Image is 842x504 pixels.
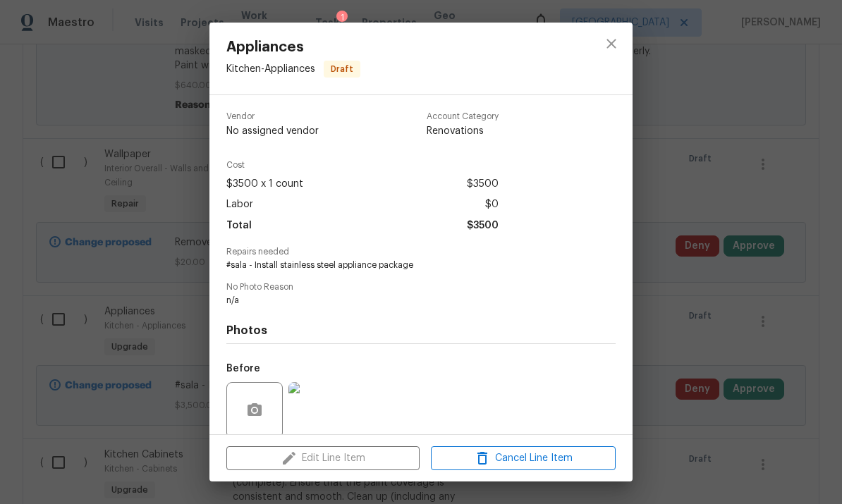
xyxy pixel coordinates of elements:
span: Cancel Line Item [435,450,611,467]
h4: Photos [226,324,616,338]
span: Vendor [226,112,319,121]
span: Labor [226,195,253,215]
span: Total [226,216,252,236]
span: $0 [485,195,499,215]
span: Account Category [427,112,499,121]
span: No assigned vendor [226,124,319,138]
button: close [594,27,628,61]
span: $3500 [467,216,499,236]
span: Repairs needed [226,247,616,257]
span: No Photo Reason [226,283,616,292]
span: Kitchen - Appliances [226,64,315,74]
div: 1 [336,11,348,25]
span: $3500 x 1 count [226,174,303,195]
h5: Before [226,364,260,374]
span: #sala - Install stainless steel appliance package [226,259,577,271]
span: $3500 [467,174,499,195]
span: Cost [226,161,499,170]
span: Renovations [427,124,499,138]
span: n/a [226,295,577,307]
span: Appliances [226,39,360,55]
span: Draft [325,62,359,76]
button: Cancel Line Item [431,446,616,471]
